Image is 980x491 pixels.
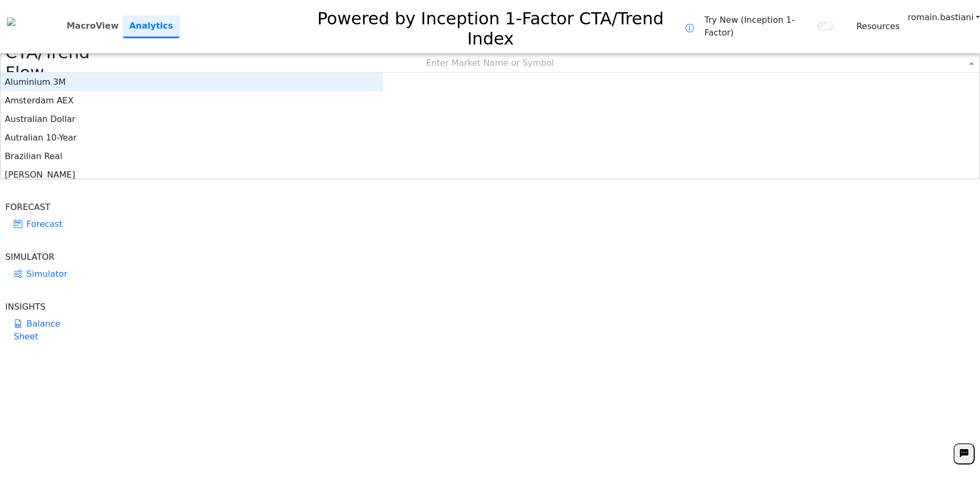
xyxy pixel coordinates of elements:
div: grid [1,73,383,179]
a: Analytics [123,15,180,38]
div: FORECAST [5,201,76,214]
div: Enter Market Name or Symbol [1,54,979,72]
a: Balance Sheet [5,313,76,347]
div: [PERSON_NAME] [1,165,383,184]
div: SIMULATOR [5,251,76,264]
span: Try New (Inception 1-Factor) [705,14,812,39]
div: INSIGHTS [5,301,76,313]
a: MacroView [63,15,123,37]
div: Brazilian Real [1,147,383,165]
a: Resources [857,20,900,33]
div: Amsterdam AEX [1,91,383,110]
img: logo%20black.png [7,17,15,26]
div: Autralian 10-Year [1,128,383,147]
div: Aluminium 3M [1,73,383,91]
a: Forecast [5,214,76,235]
div: Australian Dollar [1,110,383,128]
a: Simulator [5,264,76,285]
a: romain.bastiani [907,11,980,24]
h2: Powered by Inception 1-Factor CTA/Trend Index [296,4,685,49]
